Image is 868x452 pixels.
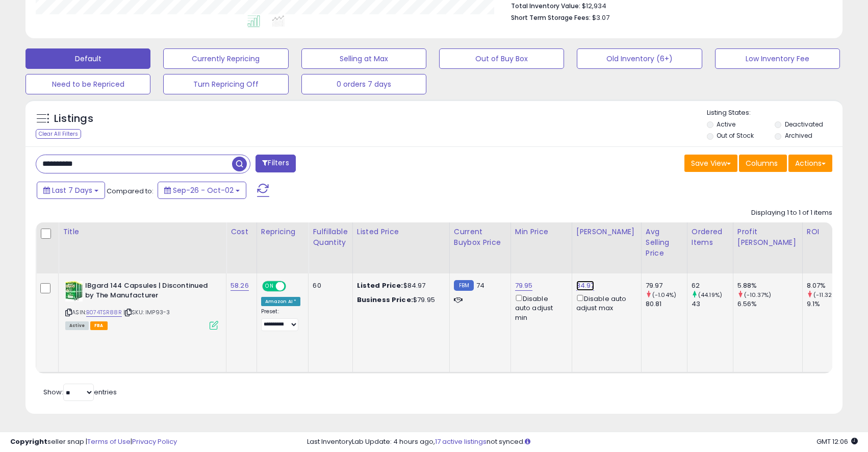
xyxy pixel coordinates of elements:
[746,158,778,168] span: Columns
[132,437,177,446] a: Privacy Policy
[313,281,344,290] div: 60
[25,48,150,69] button: Default
[577,48,702,69] button: Old Inventory (6+)
[592,13,609,22] span: $3.07
[25,74,150,94] button: Need to be Repriced
[63,227,222,237] div: Title
[65,281,83,302] img: 51B6qC6BgdL._SL40_.jpg
[65,321,89,330] span: All listings currently available for purchase on Amazon
[36,129,81,139] div: Clear All Filters
[158,182,246,199] button: Sep-26 - Oct-02
[576,281,595,291] a: 84.97
[715,48,840,69] button: Low Inventory Fee
[707,108,843,118] p: Listing States:
[261,227,304,237] div: Repricing
[646,281,687,290] div: 79.97
[313,227,348,248] div: Fulfillable Quantity
[684,155,737,172] button: Save View
[263,282,276,291] span: ON
[163,48,288,69] button: Currently Repricing
[85,281,209,303] b: IBgard 144 Capsules | Discontinued by The Manufacturer
[301,48,426,69] button: Selling at Max
[454,227,506,248] div: Current Buybox Price
[357,227,445,237] div: Listed Price
[307,437,858,447] div: Last InventoryLab Update: 4 hours ago, not synced.
[788,155,832,172] button: Actions
[737,227,798,248] div: Profit [PERSON_NAME]
[52,185,92,195] span: Last 7 Days
[813,291,839,299] small: (-11.32%)
[646,227,683,259] div: Avg Selling Price
[698,291,722,299] small: (44.19%)
[301,74,426,94] button: 0 orders 7 days
[739,155,787,172] button: Columns
[43,387,117,397] span: Show: entries
[231,227,252,237] div: Cost
[231,281,249,291] a: 58.26
[90,321,108,330] span: FBA
[807,227,844,237] div: ROI
[717,131,754,140] label: Out of Stock
[454,280,474,291] small: FBM
[10,437,47,446] strong: Copyright
[476,281,484,290] span: 74
[54,112,93,126] h5: Listings
[37,182,105,199] button: Last 7 Days
[10,437,177,447] div: seller snap | |
[785,131,812,140] label: Archived
[357,295,442,305] div: $79.95
[511,2,580,10] b: Total Inventory Value:
[173,185,234,195] span: Sep-26 - Oct-02
[646,299,687,309] div: 80.81
[807,299,848,309] div: 9.1%
[261,308,301,331] div: Preset:
[692,299,733,309] div: 43
[717,120,735,129] label: Active
[692,227,729,248] div: Ordered Items
[807,281,848,290] div: 8.07%
[435,437,487,446] a: 17 active listings
[261,297,301,306] div: Amazon AI *
[87,437,131,446] a: Terms of Use
[65,281,218,329] div: ASIN:
[357,281,403,290] b: Listed Price:
[357,281,442,290] div: $84.97
[652,291,676,299] small: (-1.04%)
[515,227,568,237] div: Min Price
[285,282,301,291] span: OFF
[816,437,858,446] span: 2025-10-10 12:06 GMT
[439,48,564,69] button: Out of Buy Box
[751,208,832,218] div: Displaying 1 to 1 of 1 items
[785,120,823,129] label: Deactivated
[163,74,288,94] button: Turn Repricing Off
[515,281,533,291] a: 79.95
[576,293,633,313] div: Disable auto adjust max
[256,155,295,172] button: Filters
[515,293,564,322] div: Disable auto adjust min
[511,13,591,22] b: Short Term Storage Fees:
[737,281,802,290] div: 5.88%
[123,308,170,316] span: | SKU: IMP93-3
[744,291,771,299] small: (-10.37%)
[357,295,413,305] b: Business Price:
[86,308,122,317] a: B074TSR88R
[737,299,802,309] div: 6.56%
[107,186,154,196] span: Compared to:
[692,281,733,290] div: 62
[576,227,637,237] div: [PERSON_NAME]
